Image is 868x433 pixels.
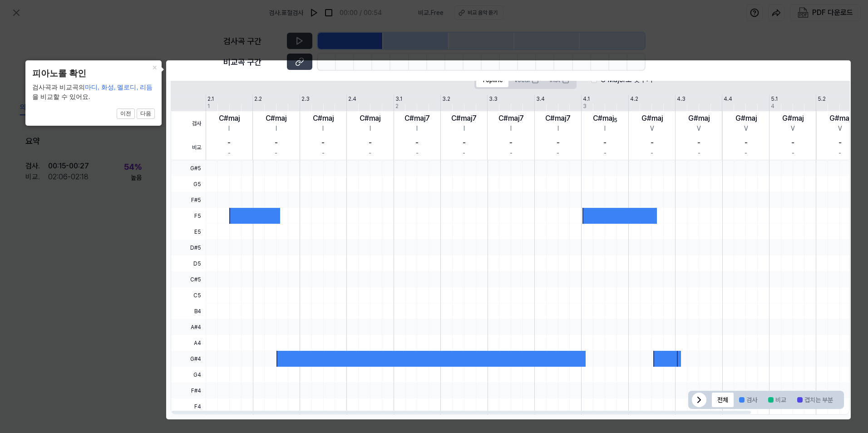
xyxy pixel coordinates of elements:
[697,138,700,148] div: -
[712,393,734,407] button: 전체
[557,124,559,133] div: I
[171,351,206,367] span: G#4
[85,84,153,91] span: 마디, 화성, 멜로디, 리듬
[171,224,206,240] span: E5
[498,113,524,124] div: C#maj7
[395,102,399,110] div: 2
[651,148,653,158] div: -
[171,176,206,192] span: G5
[697,124,701,133] div: V
[536,95,545,103] div: 3.4
[451,113,477,124] div: C#maj7
[171,335,206,351] span: A4
[171,256,206,271] span: D5
[416,124,418,133] div: I
[791,124,795,133] div: V
[227,138,231,148] div: -
[321,138,325,148] div: -
[207,102,210,110] div: 1
[745,138,748,148] div: -
[838,124,842,133] div: V
[735,113,757,124] div: G#maj
[583,102,587,110] div: 3
[301,95,310,103] div: 2.3
[171,319,206,335] span: A#4
[698,148,700,158] div: -
[395,95,402,103] div: 3.1
[818,95,826,103] div: 5.2
[171,192,206,208] span: F#5
[32,83,155,102] div: 검사곡과 비교곡의 을 비교할 수 있어요.
[32,67,155,80] header: 피아노롤 확인
[171,383,206,399] span: F#4
[838,148,841,158] div: -
[171,367,206,383] span: G4
[147,60,162,73] button: Close
[792,393,838,407] button: 겹치는 부분
[650,124,654,133] div: V
[313,113,334,124] div: C#maj
[171,271,206,287] span: C#5
[829,113,851,124] div: G#maj
[463,138,466,148] div: -
[207,95,214,103] div: 2.1
[604,148,607,158] div: -
[171,287,206,303] span: C5
[171,111,206,136] span: 검사
[744,124,748,133] div: V
[771,102,774,110] div: 4
[360,113,380,124] div: C#maj
[275,148,277,158] div: -
[677,95,686,103] div: 4.3
[604,124,606,133] div: I
[348,95,356,103] div: 2.4
[228,148,231,158] div: -
[219,113,240,124] div: C#maj
[734,393,763,407] button: 검사
[838,138,842,148] div: -
[651,138,654,148] div: -
[266,113,286,124] div: C#maj
[276,124,277,133] div: I
[275,138,278,148] div: -
[442,95,450,103] div: 3.2
[782,113,804,124] div: G#maj
[322,148,325,158] div: -
[593,113,617,124] div: C#maj
[171,303,206,319] span: B4
[322,124,324,133] div: I
[171,160,206,176] span: G#5
[745,148,747,158] div: -
[171,136,206,160] span: 비교
[603,138,607,148] div: -
[630,95,638,103] div: 4.2
[369,148,371,158] div: -
[416,148,419,158] div: -
[171,240,206,256] span: D#5
[614,117,617,123] sub: 5
[415,138,419,148] div: -
[171,399,206,414] span: F4
[763,393,792,407] button: 비교
[724,95,732,103] div: 4.4
[510,124,512,133] div: I
[641,113,663,124] div: G#maj
[117,108,135,119] button: 이전
[369,138,372,148] div: -
[254,95,262,103] div: 2.2
[463,148,465,158] div: -
[510,148,513,158] div: -
[545,113,571,124] div: C#maj7
[791,138,794,148] div: -
[792,148,794,158] div: -
[771,95,778,103] div: 5.1
[583,95,590,103] div: 4.1
[688,113,710,124] div: G#maj
[171,208,206,224] span: F5
[557,138,560,148] div: -
[557,148,559,158] div: -
[404,113,430,124] div: C#maj7
[228,124,230,133] div: I
[489,95,498,103] div: 3.3
[509,138,513,148] div: -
